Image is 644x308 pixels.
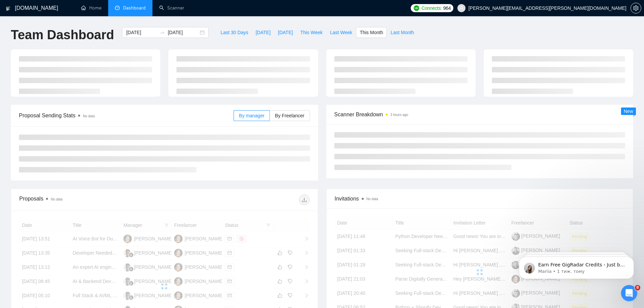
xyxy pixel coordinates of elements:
button: This Week [296,27,326,38]
span: Connects: [422,4,442,12]
span: 8 [635,285,640,290]
h1: Team Dashboard [11,27,114,43]
input: Start date [126,29,157,36]
span: This Month [360,29,383,36]
span: [DATE] [256,29,270,36]
span: Invitations [335,194,625,203]
span: user [459,6,464,10]
button: Last 30 Days [217,27,252,38]
div: Proposals [19,194,164,205]
iframe: Intercom notifications повідомлення [509,242,644,290]
span: Dashboard [123,5,146,11]
span: Last Month [390,29,414,36]
button: This Month [356,27,387,38]
button: [DATE] [274,27,296,38]
span: No data [83,114,95,118]
span: setting [631,5,641,11]
span: By manager [239,113,264,118]
span: swap-right [160,30,165,35]
a: homeHome [81,5,101,11]
button: Last Month [387,27,418,38]
time: 3 hours ago [390,113,408,117]
span: New [624,109,633,114]
iframe: Intercom live chat [621,285,637,301]
span: This Week [300,29,323,36]
a: setting [630,5,641,11]
span: to [160,30,165,35]
span: Scanner Breakdown [334,110,625,119]
img: logo [6,3,10,14]
span: By Freelancer [275,113,304,118]
span: No data [51,197,63,201]
span: [DATE] [278,29,293,36]
span: No data [366,197,378,201]
span: dashboard [115,5,120,10]
img: upwork-logo.png [414,5,419,11]
a: searchScanner [159,5,184,11]
span: Last Week [330,29,352,36]
span: Last 30 Days [220,29,248,36]
span: Proposal Sending Stats [19,111,234,120]
button: Last Week [326,27,356,38]
span: 964 [443,4,451,12]
button: [DATE] [252,27,274,38]
button: setting [630,3,641,14]
input: End date [168,29,198,36]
